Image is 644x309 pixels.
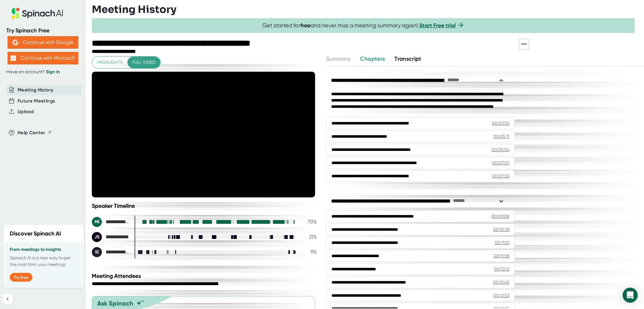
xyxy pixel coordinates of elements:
a: Sign in [46,69,60,74]
div: 00:12:45 [493,279,509,285]
a: Start Free trial [419,22,456,29]
button: Collapse sidebar [3,294,13,304]
span: Summary [326,55,351,62]
button: Future Meetings [18,97,55,105]
div: 70 % [301,219,317,225]
span: Help Center [18,129,45,136]
h3: From meetings to insights [10,247,78,252]
h3: Meeting History [92,3,176,15]
span: Highlights [97,58,123,66]
div: Maureen Perrelli (mperrell) [92,217,130,227]
div: 00:12:12 [494,266,509,272]
div: 00:05:54 [491,146,509,153]
div: 00:05:11 [493,133,509,140]
button: Full video [127,57,160,68]
div: 00:12:53 [493,292,509,299]
div: Ask Spinach [97,300,133,307]
div: 00:07:30 [492,173,509,179]
div: 00:11:58 [494,253,509,259]
div: JS [92,232,102,242]
button: Upload [18,108,34,115]
div: Meeting Attendees [92,273,318,279]
button: Meeting History [18,86,53,94]
b: free [300,22,310,29]
div: 00:11:51 [495,240,509,246]
img: Aehbyd4JwY73AAAAAElFTkSuQmCC [13,40,18,45]
div: 9 % [301,249,317,255]
button: Highlights [92,57,128,68]
div: Have an account? [6,69,79,75]
button: Help Center [18,129,52,136]
div: 21 % [301,234,317,240]
div: 00:09:08 [491,213,509,219]
button: Continue with Google [8,36,78,49]
span: Get started for and never miss a meeting summary again! [262,22,464,29]
div: 00:07:07 [492,160,509,166]
button: Summary [326,55,351,63]
div: M( [92,217,102,227]
div: S( [92,247,102,257]
span: Chapters [360,55,385,62]
span: Transcript [394,55,421,62]
button: Transcript [394,55,421,63]
button: Try free [10,273,32,282]
p: Spinach AI is a new way to get the most from your meetings [10,255,78,268]
div: Open Intercom Messenger [623,288,638,303]
div: Speaker Timeline [92,202,317,209]
button: Continue with Microsoft [8,52,78,64]
div: 00:10:33 [493,226,509,233]
h2: Discover Spinach AI [10,229,61,238]
div: Try Spinach Free [6,27,79,34]
div: Slava Balykov (sbalykov) [92,247,130,257]
button: Chapters [360,55,385,63]
span: Full video [132,58,155,66]
div: Jordan Smith [92,232,130,242]
div: 00:03:55 [492,120,509,126]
